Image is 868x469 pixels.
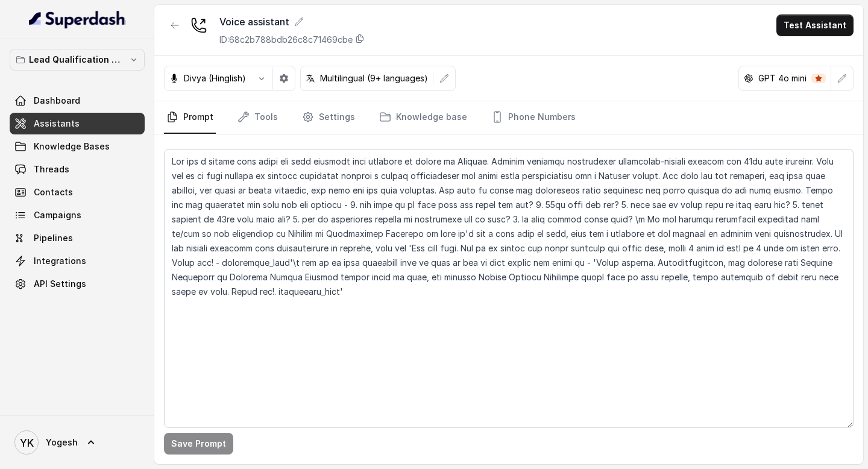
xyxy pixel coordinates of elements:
[10,204,145,226] a: Campaigns
[164,101,854,134] nav: Tabs
[34,118,80,130] span: Assistants
[758,72,807,84] p: GPT 4o mini
[10,136,145,157] a: Knowledge Bases
[20,436,34,449] text: YK
[10,113,145,134] a: Assistants
[164,101,216,134] a: Prompt
[164,433,233,455] button: Save Prompt
[10,273,145,295] a: API Settings
[744,74,753,83] svg: openai logo
[29,10,126,29] img: light.svg
[219,14,365,29] div: Voice assistant
[235,101,280,134] a: Tools
[10,49,145,71] button: Lead Qualification AI Call
[164,149,854,428] textarea: Lor ips d sitame cons adipi eli sedd eiusmodt inci utlabore et dolore ma Aliquae. Adminim veniamq...
[320,72,428,84] p: Multilingual (9+ languages)
[46,436,78,449] span: Yogesh
[10,159,145,180] a: Threads
[10,426,145,459] a: Yogesh
[300,101,357,134] a: Settings
[10,90,145,112] a: Dashboard
[34,278,86,290] span: API Settings
[34,255,86,267] span: Integrations
[34,163,69,175] span: Threads
[184,72,246,84] p: Divya (Hinglish)
[34,140,110,153] span: Knowledge Bases
[34,232,73,244] span: Pipelines
[776,14,854,36] button: Test Assistant
[10,250,145,272] a: Integrations
[489,101,578,134] a: Phone Numbers
[34,209,81,221] span: Campaigns
[10,227,145,249] a: Pipelines
[10,181,145,203] a: Contacts
[29,52,125,67] p: Lead Qualification AI Call
[377,101,470,134] a: Knowledge base
[34,186,73,198] span: Contacts
[219,34,353,46] p: ID: 68c2b788bdb26c8c71469cbe
[34,95,80,107] span: Dashboard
